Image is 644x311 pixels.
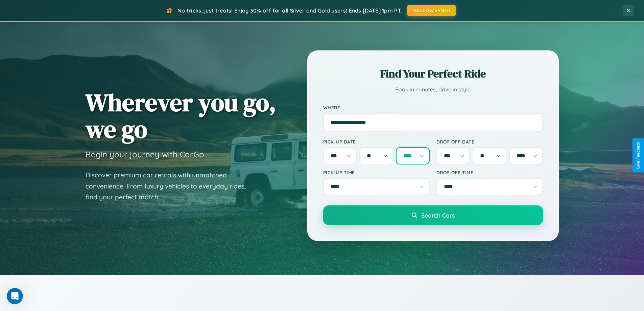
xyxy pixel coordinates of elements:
[86,149,204,159] h3: Begin your journey with CarGo
[323,205,543,225] button: Search Cars
[407,5,456,16] button: HALLOWEEN30
[323,170,430,175] label: Pick-up Time
[7,288,23,304] iframe: Intercom live chat
[323,85,543,94] p: Book in minutes, drive in style
[323,139,430,145] label: Pick-up Date
[177,7,402,14] span: No tricks, just treats! Enjoy 30% off for all Silver and Gold users! Ends [DATE] 1pm PT.
[436,170,543,175] label: Drop-off Time
[436,139,543,145] label: Drop-off Date
[421,212,455,219] span: Search Cars
[86,170,255,203] p: Discover premium car rentals with unmatched convenience. From luxury vehicles to everyday rides, ...
[86,89,276,142] h1: Wherever you go, we go
[323,105,543,110] label: Where
[636,142,641,169] div: Give Feedback
[323,66,543,81] h2: Find Your Perfect Ride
